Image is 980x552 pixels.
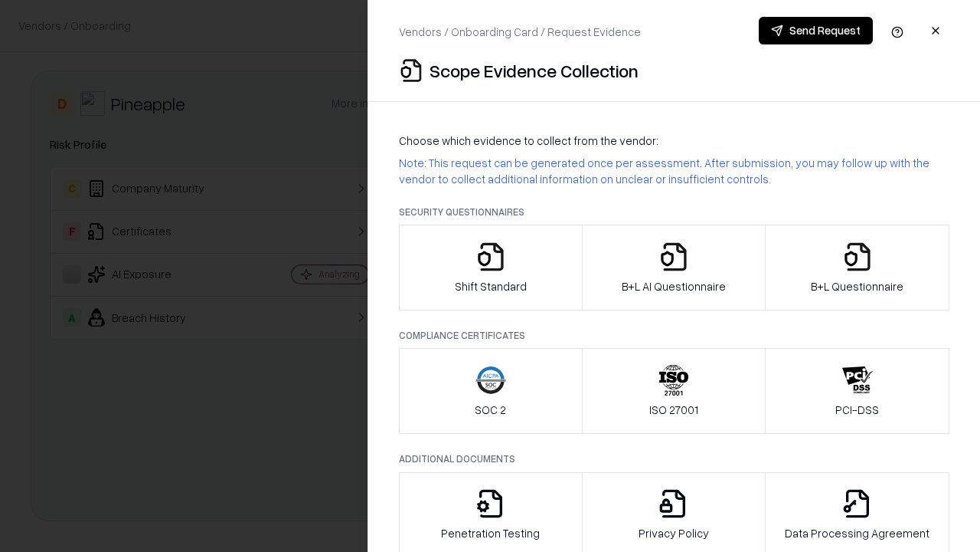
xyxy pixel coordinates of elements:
p: Scope Evidence Collection [430,58,639,83]
button: Shift Standard [399,225,583,310]
p: Vendors / Onboarding Card / Request Evidence [399,24,641,40]
button: SOC 2 [399,348,583,434]
p: ISO 27001 [649,402,698,418]
p: Compliance Certificates [399,329,949,342]
p: Penetration Testing [441,525,540,541]
p: Data Processing Agreement [785,525,929,541]
button: ISO 27001 [582,348,766,434]
button: Send Request [759,17,873,44]
p: Choose which evidence to collect from the vendor: [399,133,949,149]
button: B+L Questionnaire [765,225,949,310]
button: PCI-DSS [765,348,949,434]
p: Note: This request can be generated once per assessment. After submission, you may follow up with... [399,155,949,187]
p: B+L Questionnaire [811,278,903,294]
p: Additional Documents [399,452,949,465]
p: Security Questionnaires [399,205,949,219]
p: PCI-DSS [835,402,879,418]
p: Shift Standard [455,278,527,294]
p: Privacy Policy [639,525,709,541]
p: SOC 2 [475,402,506,418]
button: B+L AI Questionnaire [582,225,766,310]
p: B+L AI Questionnaire [622,278,726,294]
